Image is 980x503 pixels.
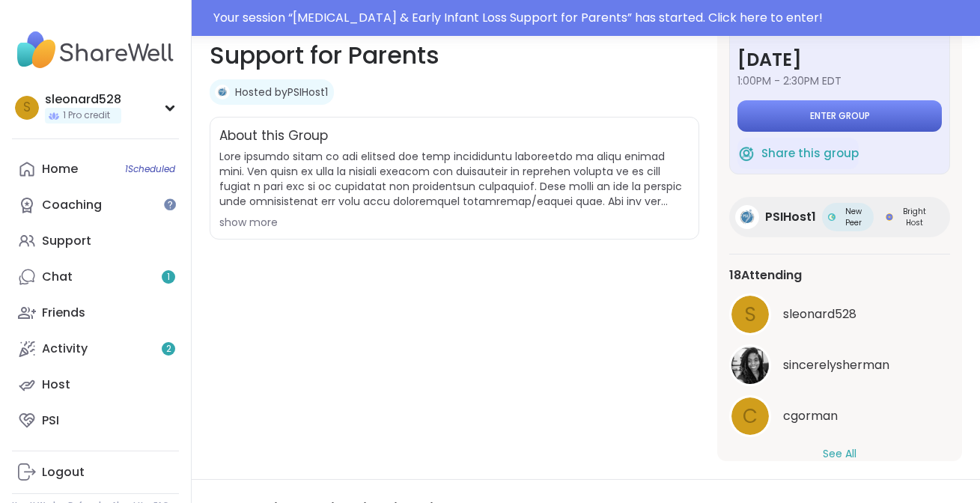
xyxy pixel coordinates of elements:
span: s [23,98,31,118]
a: Support [12,223,179,259]
div: show more [219,215,690,230]
a: Logout [12,454,179,490]
img: ShareWell Nav Logo [12,24,179,76]
span: sleonard528 [783,305,856,323]
div: Your session “ [MEDICAL_DATA] & Early Infant Loss Support for Parents ” has started. Click here t... [213,9,971,27]
button: Share this group [737,138,859,169]
a: Chat1 [12,259,179,295]
span: sincerelysherman [783,356,889,374]
h3: [DATE] [737,46,942,73]
div: Logout [42,464,85,481]
span: Lore ipsumdo sitam co adi elitsed doe temp incididuntu laboreetdo ma aliqu enimad mini. Ven quisn... [219,149,690,209]
span: PSIHost1 [765,208,816,226]
a: Hosted byPSIHost1 [235,85,328,100]
span: 18 Attending [729,266,802,284]
img: Bright Host [886,213,893,221]
span: cgorman [783,407,838,425]
div: Chat [42,269,73,285]
span: 1 Pro credit [63,109,110,122]
a: ccgorman [729,395,950,437]
a: ssleonard528 [729,293,950,335]
a: Activity2 [12,331,179,367]
span: Share this group [761,145,859,162]
a: Coaching [12,187,179,223]
img: New Peer [828,213,836,221]
span: 1:00PM - 2:30PM EDT [737,73,942,88]
div: PSI [42,412,59,429]
span: 2 [166,343,171,356]
div: Friends [42,305,85,321]
a: Home1Scheduled [12,151,179,187]
span: c [743,402,758,431]
div: Home [42,161,78,177]
span: Bright Host [896,206,932,228]
img: sincerelysherman [731,347,769,384]
span: New Peer [839,206,868,228]
a: Friends [12,295,179,331]
div: Coaching [42,197,102,213]
img: PSIHost1 [215,85,230,100]
span: Enter group [810,110,870,122]
button: Enter group [737,100,942,132]
a: PSIHost1PSIHost1New PeerNew PeerBright HostBright Host [729,197,950,237]
a: sincerelyshermansincerelysherman [729,344,950,386]
span: 1 Scheduled [125,163,175,175]
div: sleonard528 [45,91,121,108]
a: Host [12,367,179,403]
div: Host [42,377,70,393]
img: PSIHost1 [735,205,759,229]
a: PSI [12,403,179,439]
span: s [745,300,756,329]
h2: About this Group [219,126,328,146]
button: See All [823,446,856,462]
img: ShareWell Logomark [737,144,755,162]
span: 1 [167,271,170,284]
h1: [MEDICAL_DATA] & Early Infant Loss Support for Parents [210,1,699,73]
div: Support [42,233,91,249]
iframe: Spotlight [164,198,176,210]
div: Activity [42,341,88,357]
